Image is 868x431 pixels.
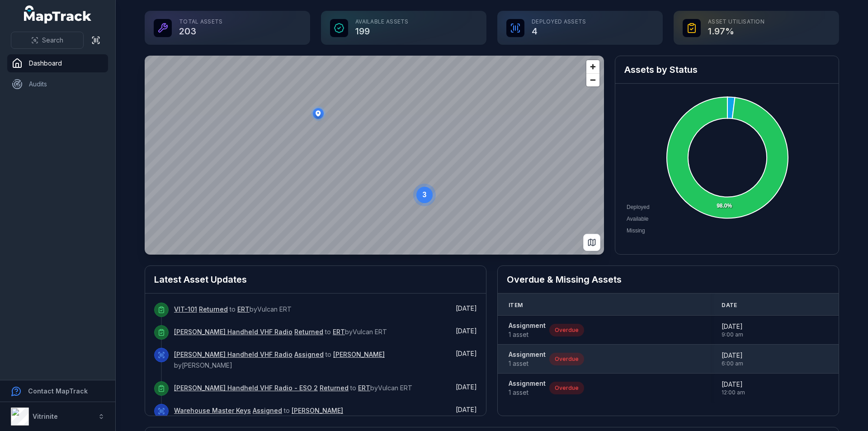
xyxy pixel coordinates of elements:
[358,384,370,393] a: ERT
[627,227,645,234] span: Missing
[333,327,345,336] a: ERT
[294,327,323,336] a: Returned
[42,36,63,45] span: Search
[174,305,292,313] span: to by Vulcan ERT
[292,406,343,415] a: [PERSON_NAME]
[722,351,743,367] time: 12/09/2025, 6:00:00 am
[456,327,477,335] time: 18/09/2025, 5:03:56 pm
[11,32,84,49] button: Search
[549,382,584,394] div: Overdue
[549,353,584,365] div: Overdue
[145,56,604,255] canvas: Map
[722,322,743,331] span: [DATE]
[509,350,546,359] strong: Assignment
[456,350,477,357] span: [DATE]
[549,324,584,336] div: Overdue
[253,406,282,415] a: Assigned
[237,305,250,314] a: ERT
[509,330,546,339] span: 1 asset
[174,384,318,393] a: [PERSON_NAME] Handheld VHF Radio - ESO 2
[456,406,477,413] time: 17/09/2025, 10:28:03 am
[174,384,412,392] span: to by Vulcan ERT
[509,388,546,397] span: 1 asset
[509,379,546,397] a: Assignment1 asset
[174,327,292,336] a: [PERSON_NAME] Handheld VHF Radio
[722,360,743,367] span: 6:00 am
[320,384,349,393] a: Returned
[24,5,92,24] a: MapTrack
[627,204,650,210] span: Deployed
[28,387,88,395] strong: Contact MapTrack
[456,350,477,357] time: 17/09/2025, 6:20:12 pm
[7,75,108,93] a: Audits
[333,350,385,359] a: [PERSON_NAME]
[586,60,599,73] button: Zoom in
[509,359,546,368] span: 1 asset
[199,305,228,314] a: Returned
[509,302,523,309] span: Item
[33,412,58,420] strong: Vitrinite
[294,350,324,359] a: Assigned
[509,350,546,368] a: Assignment1 asset
[174,350,385,369] span: to by [PERSON_NAME]
[722,389,745,396] span: 12:00 am
[624,63,830,76] h2: Assets by Status
[456,383,477,391] span: [DATE]
[7,54,108,72] a: Dashboard
[423,191,427,199] text: 3
[586,73,599,86] button: Zoom out
[627,216,648,222] span: Available
[456,327,477,335] span: [DATE]
[509,379,546,388] strong: Assignment
[583,234,600,251] button: Switch to Map View
[509,321,546,330] strong: Assignment
[507,273,830,286] h2: Overdue & Missing Assets
[174,328,387,336] span: to by Vulcan ERT
[174,350,292,359] a: [PERSON_NAME] Handheld VHF Radio
[174,406,251,415] a: Warehouse Master Keys
[722,380,745,389] span: [DATE]
[722,351,743,360] span: [DATE]
[456,406,477,413] span: [DATE]
[174,407,343,414] span: to
[509,321,546,339] a: Assignment1 asset
[722,302,737,309] span: Date
[456,304,477,312] time: 18/09/2025, 5:06:47 pm
[722,322,743,338] time: 14/07/2025, 9:00:00 am
[456,383,477,391] time: 17/09/2025, 5:09:41 pm
[456,304,477,312] span: [DATE]
[722,331,743,338] span: 9:00 am
[174,305,197,314] a: VIT-101
[722,380,745,396] time: 18/09/2025, 12:00:00 am
[154,273,477,286] h2: Latest Asset Updates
